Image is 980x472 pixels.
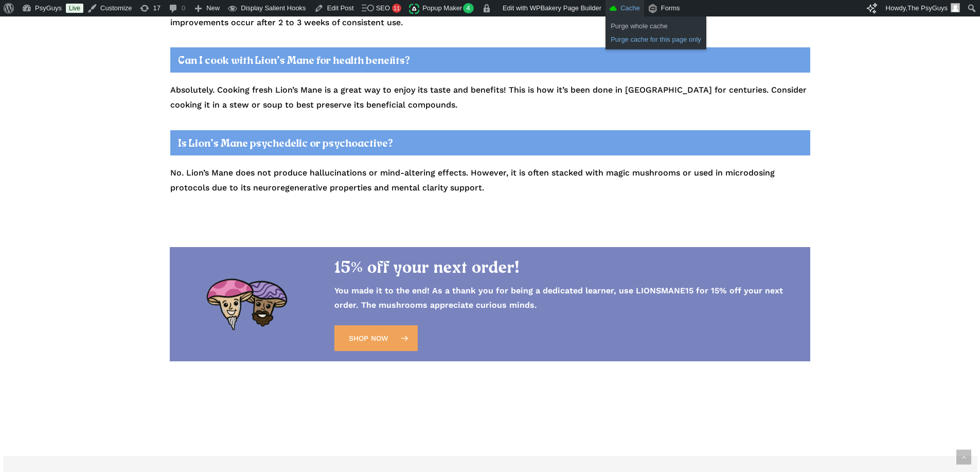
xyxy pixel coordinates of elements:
span: No. Lion’s Mane does not produce hallucinations or mind-altering effects. However, it is often st... [170,168,775,193]
span: Can I cook with Lion’s Mane for health benefits? [178,55,410,67]
h2: 15% off your next order! [334,257,808,280]
span: 4 [463,3,474,13]
span: The PsyGuys [907,4,948,12]
a: Purge whole cache [605,20,706,33]
img: Avatar photo [951,3,960,12]
img: PsyGuys Heads Logo [206,273,288,335]
span: Shop Now [349,333,388,343]
div: 11 [392,4,401,13]
a: Shop Now [334,325,418,351]
span: Absolutely. Cooking fresh Lion’s Mane is a great way to enjoy its taste and benefits! This is how... [170,85,807,110]
span: Is Lion’s Mane psychedelic or psychoactive? [178,138,393,150]
span: Some people report subtle benefits like improved focus or mood within hours, but most research su... [170,3,761,27]
strong: You made it to the end! As a thank you for being a dedicated learner, use LIONSMANE15 for 15% off... [334,286,783,310]
a: Purge cache for this page only [605,33,706,46]
a: Live [66,4,83,13]
a: Back to top [956,450,971,465]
